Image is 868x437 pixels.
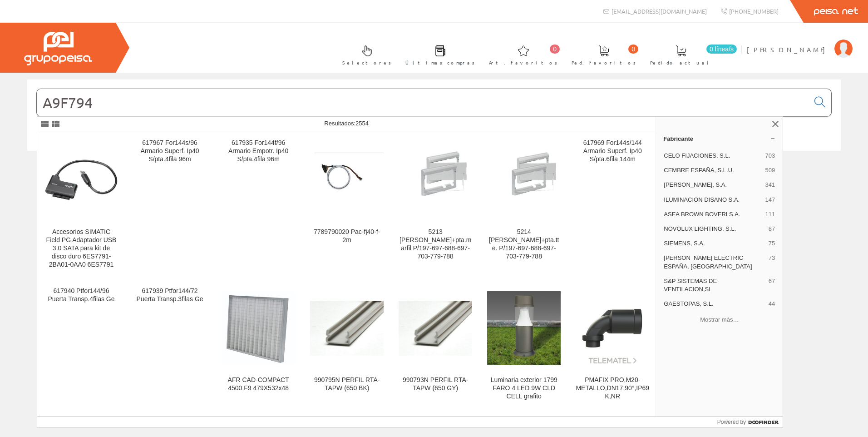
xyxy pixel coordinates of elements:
[765,152,775,160] span: 703
[664,300,765,308] span: GAESTOPAS, S.L.
[214,280,302,411] a: AFR CAD-COMPACT 4500 F9 479X532x48 AFR CAD-COMPACT 4500 F9 479X532x48
[576,291,649,365] img: PMAFIX PRO,M20-METALLO,DN17,90°,IP69K,NR
[717,417,783,427] a: Powered by
[717,418,746,426] span: Powered by
[656,131,783,146] a: Fabricante
[729,7,779,15] span: [PHONE_NUMBER]
[405,58,475,67] span: Últimas compras
[480,280,568,411] a: Luminaria exterior 1799 FARO 4 LED 9W CLD CELL grafito Luminaria exterior 1799 FARO 4 LED 9W CLD ...
[37,89,809,116] input: Buscar...
[706,45,737,54] span: 0 línea/s
[44,159,118,201] img: Accesorios SIMATIC Field PG Adaptador USB 3.0 SATA para kit de disco duro 6ES7791-2BA01-0AA0 6ES7791
[769,300,775,308] span: 44
[747,38,853,46] a: [PERSON_NAME]
[310,376,384,392] div: 990795N PERFIL RTA-TAPW (650 BK)
[399,144,472,215] img: 5213 Marco+pta.marfil P/197-697-688-697-703-779-788
[664,181,761,189] span: [PERSON_NAME], S.A.
[399,301,472,356] img: 990793N PERFIL RTA-TAPW (650 GY)
[487,148,561,213] img: 5214 Marco Marfil+pta.tte. P/197-697-688-697-703-779-788
[664,254,765,270] span: [PERSON_NAME] ELECTRIC ESPAÑA, [GEOGRAPHIC_DATA]
[24,32,92,65] img: Grupo Peisa
[391,132,479,279] a: 5213 Marco+pta.marfil P/197-697-688-697-703-779-788 5213 [PERSON_NAME]+pta.marfil P/197-697-688-6...
[303,280,391,411] a: 990795N PERFIL RTA-TAPW (650 BK) 990795N PERFIL RTA-TAPW (650 BK)
[765,181,775,189] span: 341
[391,280,479,411] a: 990793N PERFIL RTA-TAPW (650 GY) 990793N PERFIL RTA-TAPW (650 GY)
[44,228,118,269] div: Accesorios SIMATIC Field PG Adaptador USB 3.0 SATA para kit de disco duro 6ES7791-2BA01-0AA0 6ES7791
[487,228,561,261] div: 5214 [PERSON_NAME]+pta.tte. P/197-697-688-697-703-779-788
[765,166,775,174] span: 509
[769,225,775,233] span: 87
[664,210,761,218] span: ASEA BROWN BOVERI S.A.
[660,312,779,327] button: Mostrar más…
[133,287,207,303] div: 617939 Ptfor144/72 Puerta Transp.3filas Ge
[37,132,125,279] a: Accesorios SIMATIC Field PG Adaptador USB 3.0 SATA para kit de disco duro 6ES7791-2BA01-0AA0 6ES7...
[664,277,765,293] span: S&P SISTEMAS DE VENTILACION,SL
[222,376,295,392] div: AFR CAD-COMPACT 4500 F9 479X532x48
[126,280,214,411] a: 617939 Ptfor144/72 Puerta Transp.3filas Ge
[222,291,295,365] img: AFR CAD-COMPACT 4500 F9 479X532x48
[568,280,656,411] a: PMAFIX PRO,M20-METALLO,DN17,90°,IP69K,NR PMAFIX PRO,M20-METALLO,DN17,90°,IP69K,NR
[664,239,765,248] span: SIEMENS, S.A.
[576,139,649,164] div: 617969 For144s/144 Armario Superf. Ip40 S/pta.6fila 144m
[664,166,761,174] span: CEMBRE ESPAÑA, S.L.U.
[222,139,295,164] div: 617935 For144f/96 Armario Empotr. Ip40 S/pta.4fila 96m
[612,7,707,15] span: [EMAIL_ADDRESS][DOMAIN_NAME]
[747,45,830,54] span: [PERSON_NAME]
[27,162,841,170] div: © Grupo Peisa
[333,38,396,71] a: Selectores
[769,277,775,293] span: 67
[126,132,214,279] a: 617967 For144s/96 Armario Superf. Ip40 S/pta.4fila 96m
[572,58,636,67] span: Ped. favoritos
[628,45,638,54] span: 0
[396,38,479,71] a: Últimas compras
[487,376,561,401] div: Luminaria exterior 1799 FARO 4 LED 9W CLD CELL grafito
[664,152,761,160] span: CELO FIJACIONES, S.L.
[133,139,207,164] div: 617967 For144s/96 Armario Superf. Ip40 S/pta.4fila 96m
[650,58,712,67] span: Pedido actual
[664,225,765,233] span: NOVOLUX LIGHTING, S.L.
[324,120,369,127] span: Resultados:
[664,196,761,204] span: ILUMINACION DISANO S.A.
[44,287,118,303] div: 617940 Ptfor144/96 Puerta Transp.4filas Ge
[550,45,560,54] span: 0
[310,301,384,356] img: 990795N PERFIL RTA-TAPW (650 BK)
[310,152,384,208] img: 7789790020 Pac-fj40-f-2m
[765,210,775,218] span: 111
[399,228,472,261] div: 5213 [PERSON_NAME]+pta.marfil P/197-697-688-697-703-779-788
[214,132,302,279] a: 617935 For144f/96 Armario Empotr. Ip40 S/pta.4fila 96m
[399,376,472,392] div: 990793N PERFIL RTA-TAPW (650 GY)
[342,58,391,67] span: Selectores
[355,120,369,127] span: 2554
[303,132,391,279] a: 7789790020 Pac-fj40-f-2m 7789790020 Pac-fj40-f-2m
[37,280,125,411] a: 617940 Ptfor144/96 Puerta Transp.4filas Ge
[487,291,561,365] img: Luminaria exterior 1799 FARO 4 LED 9W CLD CELL grafito
[769,239,775,248] span: 75
[480,132,568,279] a: 5214 Marco Marfil+pta.tte. P/197-697-688-697-703-779-788 5214 [PERSON_NAME]+pta.tte. P/197-697-68...
[576,376,649,401] div: PMAFIX PRO,M20-METALLO,DN17,90°,IP69K,NR
[765,196,775,204] span: 147
[489,58,557,67] span: Art. favoritos
[568,132,656,279] a: 617969 For144s/144 Armario Superf. Ip40 S/pta.6fila 144m
[769,254,775,270] span: 73
[310,228,384,244] div: 7789790020 Pac-fj40-f-2m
